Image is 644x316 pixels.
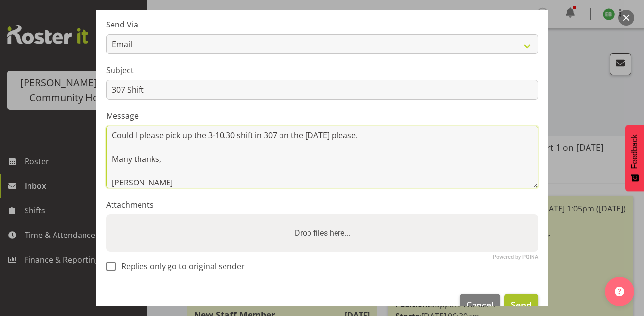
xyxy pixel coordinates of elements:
[106,199,538,211] label: Attachments
[615,287,624,296] img: help-xxl-2.png
[511,298,532,311] span: Send
[493,255,538,259] a: Powered by PQINA
[460,294,500,316] button: Cancel
[625,125,644,191] button: Feedback - Show survey
[116,262,245,271] span: Replies only go to original sender
[630,134,639,169] span: Feedback
[106,80,538,100] input: Subject
[106,64,538,76] label: Subject
[106,110,538,122] label: Message
[466,298,494,311] span: Cancel
[290,223,354,243] label: Drop files here...
[504,294,538,316] button: Send
[106,19,538,30] label: Send Via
